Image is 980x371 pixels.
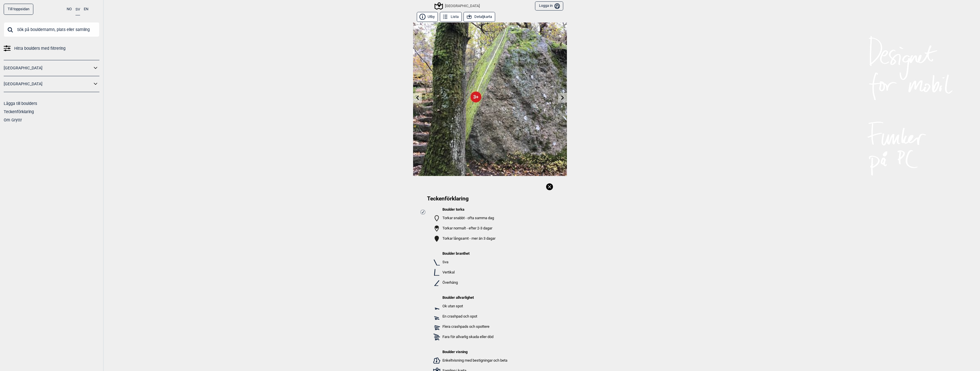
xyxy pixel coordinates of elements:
p: Torkar långsamt - mer än 3 dagar [442,236,507,241]
p: Vertikal [442,270,507,275]
strong: Boulder branthet [442,251,469,256]
button: Lista [440,12,462,22]
button: Detaljkarta [464,12,495,22]
button: EN [84,4,88,15]
strong: Boulder visning [442,350,467,354]
a: Hitta boulders med filtrering [4,44,99,53]
p: Torkar snabbt - ofta samma dag [442,215,507,221]
a: Om Gryttr [4,118,22,122]
strong: Boulder torka [442,207,464,212]
input: Sök på bouldernamn, plats eller samling [4,22,99,37]
p: Ok utan spot [442,303,507,309]
a: Lägga till boulders [4,101,37,106]
p: En crashpad och spot [442,314,507,319]
p: Torkar normalt - efter 2-3 dagar [442,225,507,231]
p: Fara för allvarlig skada eller död [442,334,507,340]
button: Utby [417,12,438,22]
div: [GEOGRAPHIC_DATA] [435,3,480,9]
button: SV [75,4,80,15]
span: Teckenförklaring [427,195,469,202]
button: NO [67,4,72,15]
a: Till toppsidan [4,4,33,15]
strong: Boulder allvarlighet [442,295,474,300]
p: Flera crashpads och spottere [442,324,507,329]
p: Sva [442,259,507,265]
img: Dallas [413,22,567,176]
a: [GEOGRAPHIC_DATA] [4,64,92,72]
a: [GEOGRAPHIC_DATA] [4,80,92,88]
p: Överhäng [442,280,507,285]
button: Logga in [535,1,563,11]
a: Teckenförklaring [4,109,34,114]
span: Hitta boulders med filtrering [14,44,66,53]
p: Enkeltvisning med bestigningar och beta [442,358,507,363]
